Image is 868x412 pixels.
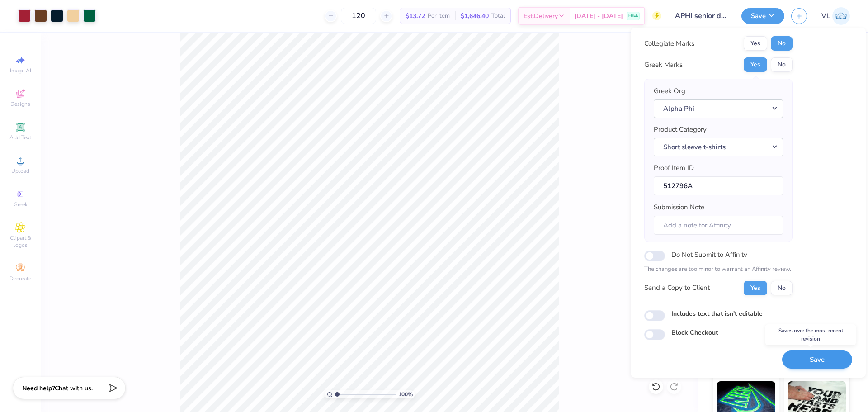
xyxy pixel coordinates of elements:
input: – – [341,8,376,24]
span: Add Text [9,134,31,141]
button: Save [741,8,784,24]
input: Untitled Design [668,7,735,25]
span: Clipart & logos [5,234,36,249]
span: $13.72 [406,11,425,21]
button: Yes [744,36,767,51]
button: Yes [744,281,767,295]
button: No [771,281,793,295]
strong: Need help? [22,384,55,393]
span: Designs [10,100,30,108]
span: VL [821,11,830,21]
button: No [771,36,793,51]
span: Per Item [428,11,450,21]
label: Greek Org [654,86,685,96]
button: Yes [744,57,767,72]
span: FREE [628,13,638,19]
p: The changes are too minor to warrant an Affinity review. [644,265,793,274]
a: VL [821,7,850,25]
span: [DATE] - [DATE] [574,11,623,21]
input: Add a note for Affinity [654,216,783,235]
span: Decorate [9,275,31,282]
label: Includes text that isn't editable [671,309,763,318]
span: Image AI [10,67,31,74]
button: No [771,57,793,72]
label: Submission Note [654,202,704,213]
button: Alpha Phi [654,99,783,118]
button: Save [782,350,852,369]
div: Collegiate Marks [644,38,694,49]
label: Block Checkout [671,328,718,337]
label: Proof Item ID [654,163,694,173]
div: Greek Marks [644,60,683,70]
div: Saves over the most recent revision [765,324,856,345]
div: Send a Copy to Client [644,283,710,293]
span: $1,646.40 [461,11,489,21]
span: Est. Delivery [524,11,558,21]
img: Vincent Lloyd Laurel [832,7,850,25]
span: Chat with us. [55,384,93,393]
span: Greek [14,201,28,208]
label: Product Category [654,124,707,135]
span: Total [491,11,505,21]
label: Do Not Submit to Affinity [671,249,747,260]
span: 100 % [398,390,413,398]
button: Short sleeve t-shirts [654,138,783,156]
span: Upload [11,167,29,175]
